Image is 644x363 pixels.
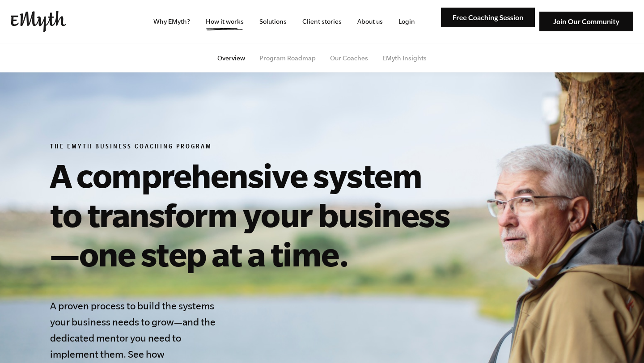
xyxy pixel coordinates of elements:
img: EMyth [11,11,66,32]
a: Our Coaches [330,55,368,62]
iframe: Chat Widget [599,320,644,363]
h1: A comprehensive system to transform your business—one step at a time. [50,156,458,274]
img: Free Coaching Session [441,8,535,28]
img: Join Our Community [539,12,633,32]
a: EMyth Insights [382,55,427,62]
a: Program Roadmap [259,55,316,62]
h6: The EMyth Business Coaching Program [50,143,458,152]
a: Overview [217,55,245,62]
